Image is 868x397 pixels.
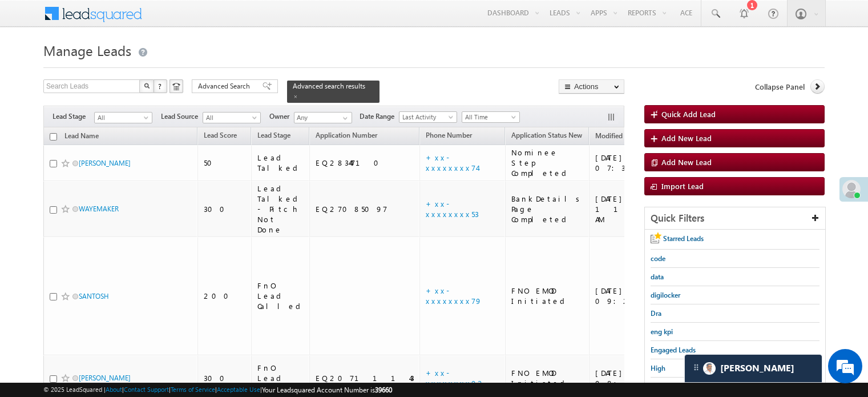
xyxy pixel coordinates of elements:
[559,79,624,94] button: Actions
[661,181,704,191] span: Import Lead
[204,373,246,383] div: 300
[595,286,672,306] div: [DATE] 09:26 AM
[360,111,399,122] span: Date Range
[651,327,673,336] span: eng kpi
[269,111,294,122] span: Owner
[399,111,457,123] a: Last Activity
[293,82,365,90] span: Advanced search results
[161,111,203,122] span: Lead Source
[426,131,472,139] span: Phone Number
[426,286,482,306] a: +xx-xxxxxxxx79
[79,204,119,213] a: WAYEMAKER
[684,354,822,383] div: carter-dragCarter[PERSON_NAME]
[79,159,131,167] a: [PERSON_NAME]
[316,131,377,139] span: Application Number
[203,113,257,123] span: All
[217,386,260,393] a: Acceptable Use
[316,373,414,383] div: EQ20711143
[651,309,661,318] span: Dra
[511,131,582,139] span: Application Status New
[426,368,486,388] a: +xx-xxxxxxxx92
[375,386,392,394] span: 39660
[158,81,163,91] span: ?
[198,129,243,144] a: Lead Score
[204,204,246,214] div: 300
[204,291,246,301] div: 200
[43,41,131,59] span: Manage Leads
[663,234,704,243] span: Starred Leads
[262,386,392,394] span: Your Leadsquared Account Number is
[645,207,825,230] div: Quick Filters
[661,109,716,119] span: Quick Add Lead
[511,286,584,306] div: FNO EMOD Initiated
[590,129,650,144] a: Modified On (sorted descending)
[703,362,716,375] img: Carter
[651,346,696,354] span: Engaged Leads
[203,112,261,123] a: All
[462,111,520,123] a: All Time
[95,113,149,123] span: All
[595,153,672,173] div: [DATE] 07:39 PM
[257,363,305,394] div: FnO Lead Called
[198,81,253,91] span: Advanced Search
[43,384,392,395] span: © 2025 LeadSquared | | | | |
[651,364,665,372] span: High
[316,204,414,214] div: EQ27085097
[310,129,383,144] a: Application Number
[257,280,305,311] div: FnO Lead Called
[651,272,664,281] span: data
[171,386,215,393] a: Terms of Service
[124,386,169,393] a: Contact Support
[506,129,588,144] a: Application Status New
[511,147,584,178] div: Nominee Step Completed
[337,113,351,124] a: Show All Items
[53,111,94,122] span: Lead Stage
[399,112,454,122] span: Last Activity
[651,254,665,263] span: code
[426,199,479,219] a: +xx-xxxxxxxx53
[595,131,633,140] span: Modified On
[420,129,478,144] a: Phone Number
[204,158,246,168] div: 50
[755,82,805,92] span: Collapse Panel
[651,291,680,299] span: digilocker
[257,131,290,139] span: Lead Stage
[595,194,672,224] div: [DATE] 11:10 AM
[511,194,584,224] div: BankDetails Page Completed
[511,368,584,388] div: FNO EMOD Initiated
[720,363,794,374] span: Carter
[59,130,104,145] a: Lead Name
[316,158,414,168] div: EQ28344710
[426,153,477,173] a: +xx-xxxxxxxx74
[462,112,516,122] span: All Time
[144,83,150,89] img: Search
[595,368,672,388] div: [DATE] 08:18 PM
[50,133,57,141] input: Check all records
[257,183,305,235] div: Lead Talked - Pitch Not Done
[692,363,701,372] img: carter-drag
[294,112,352,123] input: Type to Search
[204,131,237,139] span: Lead Score
[154,79,167,93] button: ?
[252,129,296,144] a: Lead Stage
[106,386,122,393] a: About
[94,112,152,123] a: All
[79,374,131,382] a: [PERSON_NAME]
[257,153,305,173] div: Lead Talked
[79,292,109,300] a: SANTOSH
[661,133,712,143] span: Add New Lead
[661,157,712,167] span: Add New Lead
